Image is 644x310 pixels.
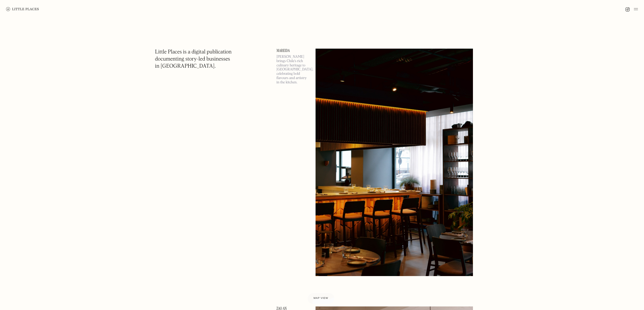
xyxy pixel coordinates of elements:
[307,293,334,304] a: Map view
[277,55,309,85] p: [PERSON_NAME] brings Chile’s rich culinary heritage to [GEOGRAPHIC_DATA], celebrating bold flavou...
[314,297,328,300] span: Map view
[277,49,309,53] a: Mareida
[155,49,232,70] h1: Little Places is a digital publication documenting story-led businesses in [GEOGRAPHIC_DATA].
[316,49,473,276] img: Mareida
